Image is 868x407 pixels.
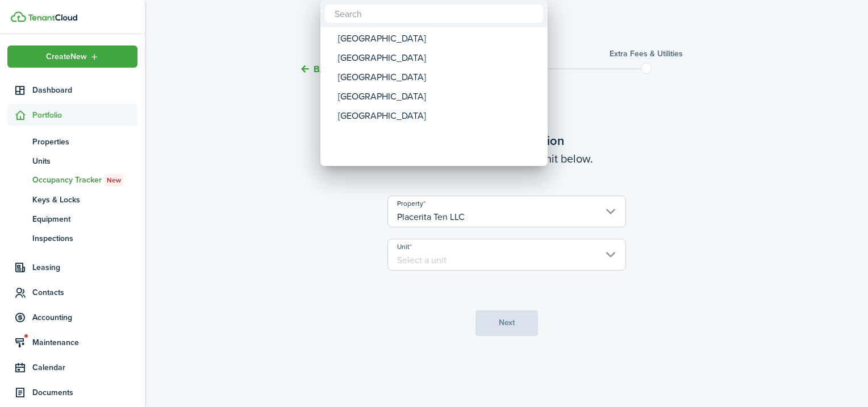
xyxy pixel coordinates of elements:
[325,5,543,23] input: Search
[320,27,548,166] mbsc-wheel: Unit
[338,48,539,68] div: [GEOGRAPHIC_DATA]
[338,68,539,87] div: [GEOGRAPHIC_DATA]
[338,106,539,126] div: [GEOGRAPHIC_DATA]
[338,29,539,48] div: [GEOGRAPHIC_DATA]
[338,87,539,106] div: [GEOGRAPHIC_DATA]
